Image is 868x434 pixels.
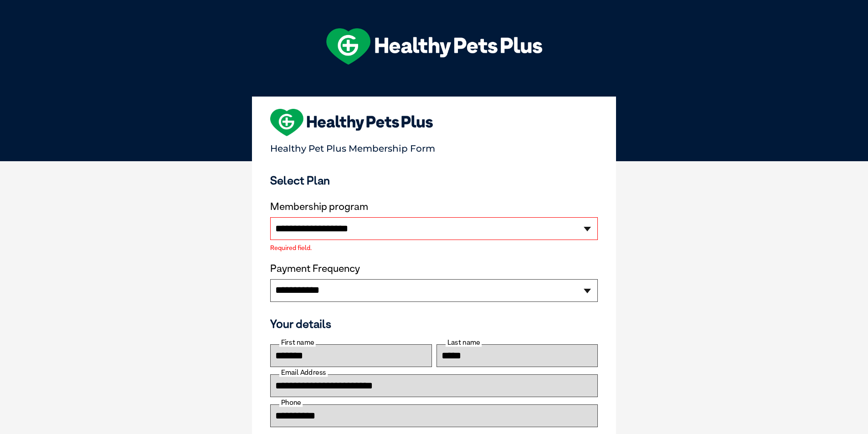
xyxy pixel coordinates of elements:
[270,263,360,275] label: Payment Frequency
[446,338,482,347] label: Last name
[279,368,328,377] label: Email Address
[270,245,598,251] label: Required field.
[270,139,598,154] p: Healthy Pet Plus Membership Form
[270,174,598,187] h3: Select Plan
[326,28,542,65] img: hpp-logo-landscape-green-white.png
[279,398,303,407] label: Phone
[270,201,598,213] label: Membership program
[279,338,316,347] label: First name
[270,109,433,136] img: heart-shape-hpp-logo-large.png
[270,317,598,331] h3: Your details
